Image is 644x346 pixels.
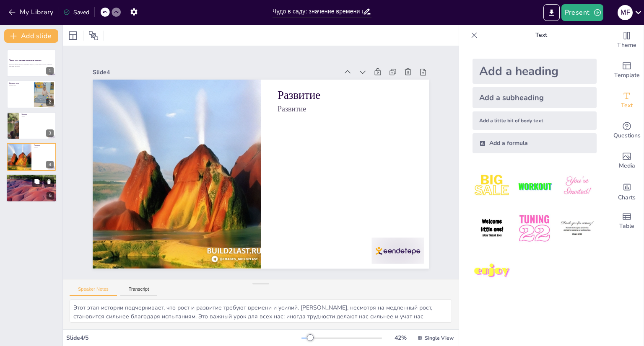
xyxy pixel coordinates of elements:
button: Transcript [120,287,158,296]
div: Add a table [610,206,644,236]
button: Present [561,4,603,21]
span: Position [88,31,99,41]
img: 5.jpeg [515,209,554,248]
p: Завязка [21,113,54,116]
div: 2 [46,98,54,106]
p: Вводная часть [9,84,31,86]
div: Add charts and graphs [610,176,644,206]
button: Add slide [4,29,58,43]
div: Saved [63,8,89,16]
p: Развитие [278,88,412,103]
img: 6.jpeg [558,209,597,248]
button: My Library [6,5,57,19]
button: Delete Slide [44,176,54,186]
button: Export to PowerPoint [543,4,560,21]
img: 3.jpeg [558,167,597,206]
div: Get real-time input from your audience [610,116,644,146]
input: Insert title [273,5,363,18]
div: 1 [7,49,56,77]
div: Add a little bit of body text [473,111,597,130]
span: Table [619,222,634,231]
div: 4 [46,161,54,168]
div: 5 [47,192,54,199]
button: M F [618,4,633,21]
p: Эта презентация расскажет о важности терпения и настойчивости, используя метафору маленького ябло... [9,62,54,65]
p: Развитие [278,104,412,114]
span: Charts [618,193,636,202]
div: Layout [66,29,80,42]
p: Кульминация [9,177,54,179]
textarea: Этот этап истории подчеркивает, что рост и развитие требуют времени и усилий. [PERSON_NAME], несм... [70,300,452,323]
div: Slide 4 / 5 [66,334,301,342]
p: Развитие [34,147,54,148]
span: Single View [425,335,454,341]
p: Кульминация [9,175,54,178]
div: Change the overall theme [610,25,644,55]
div: 1 [46,67,54,75]
div: Add text boxes [610,85,644,116]
div: Add a heading [473,59,597,84]
div: M F [618,5,633,20]
span: Text [621,101,633,110]
div: Add images, graphics, shapes or video [610,146,644,176]
p: Завязка [21,115,54,117]
div: Add a subheading [473,87,597,108]
span: Template [614,71,640,80]
button: Speaker Notes [70,287,117,296]
div: Add ready made slides [610,55,644,85]
div: 42 % [390,334,410,342]
img: 1.jpeg [473,167,512,206]
div: 3 [46,129,54,137]
div: 3 [7,112,56,139]
p: Text [481,25,602,45]
img: 4.jpeg [473,209,512,248]
p: Вводная часть [9,82,31,84]
strong: Чудо в саду: значение времени и упорства [9,59,42,62]
button: Duplicate Slide [32,176,42,186]
div: 2 [7,80,56,108]
div: 4 [7,143,56,170]
span: Theme [617,41,636,50]
div: 5 [6,174,57,202]
div: Add a formula [473,133,597,153]
p: Развитие [34,144,54,147]
p: Generated with [URL] [9,65,54,67]
span: Media [619,161,635,170]
img: 7.jpeg [473,252,512,291]
div: Slide 4 [93,68,338,76]
img: 2.jpeg [515,167,554,206]
span: Questions [613,131,641,140]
